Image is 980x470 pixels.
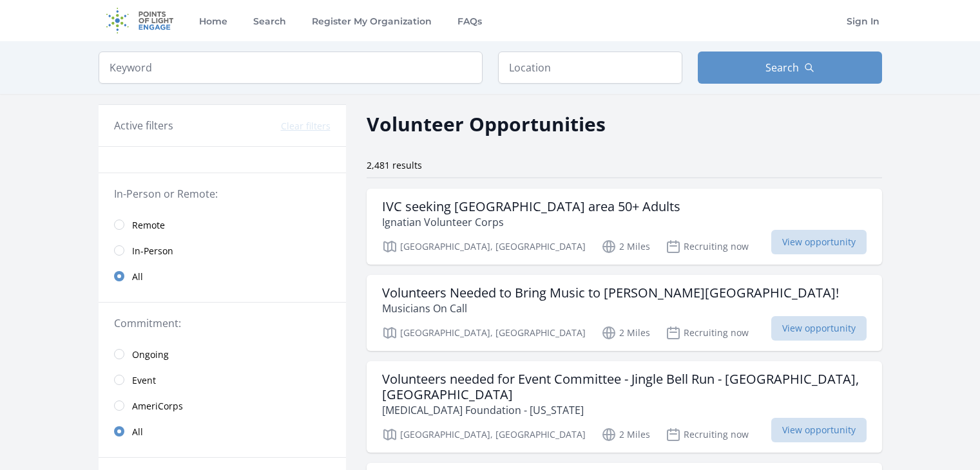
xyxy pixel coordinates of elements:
a: AmeriCorps [99,393,346,418]
h3: Volunteers Needed to Bring Music to [PERSON_NAME][GEOGRAPHIC_DATA]! [382,285,839,301]
p: [GEOGRAPHIC_DATA], [GEOGRAPHIC_DATA] [382,427,586,442]
a: Volunteers Needed to Bring Music to [PERSON_NAME][GEOGRAPHIC_DATA]! Musicians On Call [GEOGRAPHIC... [367,275,882,351]
a: Volunteers needed for Event Committee - Jingle Bell Run - [GEOGRAPHIC_DATA], [GEOGRAPHIC_DATA] [M... [367,361,882,453]
a: Remote [99,212,346,238]
p: 2 Miles [601,325,650,341]
h3: Active filters [114,118,173,133]
h3: IVC seeking [GEOGRAPHIC_DATA] area 50+ Adults [382,199,680,214]
span: Event [132,374,156,387]
legend: In-Person or Remote: [114,186,331,202]
span: In-Person [132,245,173,258]
span: All [132,270,143,283]
span: Ongoing [132,348,169,361]
p: [MEDICAL_DATA] Foundation - [US_STATE] [382,402,867,418]
legend: Commitment: [114,315,331,331]
a: In-Person [99,238,346,263]
p: Recruiting now [666,427,749,442]
span: View opportunity [771,230,867,254]
span: Remote [132,219,165,232]
span: AmeriCorps [132,400,183,413]
a: All [99,263,346,289]
h3: Volunteers needed for Event Committee - Jingle Bell Run - [GEOGRAPHIC_DATA], [GEOGRAPHIC_DATA] [382,371,867,402]
p: 2 Miles [601,427,650,442]
button: Clear filters [281,120,331,133]
p: Recruiting now [666,325,749,341]
span: View opportunity [771,418,867,442]
a: Ongoing [99,341,346,367]
span: View opportunity [771,316,867,341]
p: [GEOGRAPHIC_DATA], [GEOGRAPHIC_DATA] [382,325,586,341]
input: Keyword [99,52,483,84]
input: Location [498,52,682,84]
a: All [99,418,346,444]
p: [GEOGRAPHIC_DATA], [GEOGRAPHIC_DATA] [382,239,586,254]
a: IVC seeking [GEOGRAPHIC_DATA] area 50+ Adults Ignatian Volunteer Corps [GEOGRAPHIC_DATA], [GEOGRA... [367,189,882,265]
button: Search [698,52,882,84]
p: Musicians On Call [382,301,839,316]
span: 2,481 results [367,159,422,171]
a: Event [99,367,346,393]
span: Search [765,60,799,75]
p: Recruiting now [666,239,749,254]
h2: Volunteer Opportunities [367,109,606,138]
p: 2 Miles [601,239,650,254]
span: All [132,426,143,438]
p: Ignatian Volunteer Corps [382,214,680,230]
